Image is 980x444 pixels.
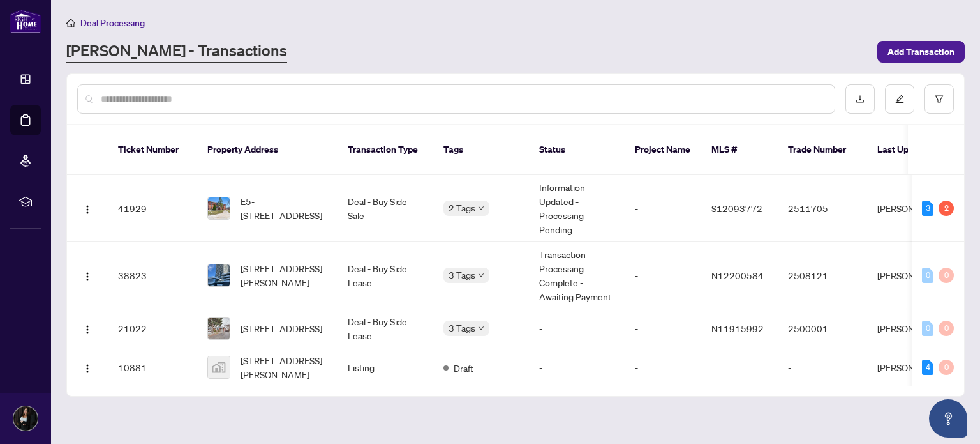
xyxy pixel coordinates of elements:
span: 3 Tags [449,321,475,335]
span: down [478,205,484,211]
div: 0 [939,360,954,375]
img: thumbnail-img [208,264,230,286]
span: S12093772 [711,203,762,214]
a: [PERSON_NAME] - Transactions [66,40,287,63]
td: - [625,242,701,309]
td: [PERSON_NAME] [867,175,963,242]
th: Ticket Number [108,125,197,175]
button: edit [885,84,914,114]
td: Transaction Processing Complete - Awaiting Payment [529,242,625,309]
td: Deal - Buy Side Lease [338,242,433,309]
div: 0 [922,268,933,283]
span: 3 Tags [449,268,475,282]
span: home [66,19,75,27]
button: Add Transaction [877,41,965,63]
span: [STREET_ADDRESS] [241,321,322,335]
td: 38823 [108,242,197,309]
div: 3 [922,201,933,216]
img: thumbnail-img [208,318,230,339]
th: Status [529,125,625,175]
img: Profile Icon [13,406,38,431]
td: 2511705 [778,175,867,242]
button: Logo [77,357,98,378]
span: edit [895,95,904,103]
button: Logo [77,265,98,286]
th: Trade Number [778,125,867,175]
div: 0 [939,268,954,283]
td: 2508121 [778,242,867,309]
td: Information Updated - Processing Pending [529,175,625,242]
td: [PERSON_NAME] [867,242,963,309]
span: 2 Tags [449,201,475,215]
button: Logo [77,318,98,339]
td: 21022 [108,309,197,348]
td: - [778,348,867,387]
img: logo [10,10,41,33]
th: Transaction Type [338,125,433,175]
th: Tags [433,125,529,175]
span: filter [935,95,944,103]
div: 0 [922,321,933,336]
span: E5-[STREET_ADDRESS] [241,194,327,222]
div: 0 [939,321,954,336]
span: Draft [454,361,473,375]
img: Logo [82,364,93,374]
button: Logo [77,198,98,218]
span: [STREET_ADDRESS][PERSON_NAME] [241,353,327,381]
span: down [478,272,484,279]
th: Last Updated By [867,125,963,175]
span: Deal Processing [80,17,145,29]
td: - [529,309,625,348]
span: N11915992 [711,323,764,334]
div: 2 [939,201,954,216]
td: 41929 [108,175,197,242]
td: - [625,348,701,387]
span: down [478,325,484,332]
td: - [625,175,701,242]
img: Logo [82,325,93,335]
td: Listing [338,348,433,387]
td: Deal - Buy Side Sale [338,175,433,242]
img: Logo [82,204,93,215]
td: - [529,348,625,387]
th: Property Address [197,125,338,175]
div: 4 [922,360,933,375]
button: download [845,84,875,114]
td: 2500001 [778,309,867,348]
th: Project Name [625,125,701,175]
span: [STREET_ADDRESS][PERSON_NAME] [241,261,327,289]
img: thumbnail-img [208,356,230,378]
img: thumbnail-img [208,197,230,219]
td: Deal - Buy Side Lease [338,309,433,348]
button: filter [924,84,954,114]
span: Add Transaction [887,42,954,62]
td: [PERSON_NAME] [867,348,963,387]
td: - [625,309,701,348]
img: Logo [82,272,93,282]
td: 10881 [108,348,197,387]
th: MLS # [701,125,778,175]
td: [PERSON_NAME] [867,309,963,348]
span: download [856,95,865,103]
span: N12200584 [711,270,764,281]
button: Open asap [929,399,967,438]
